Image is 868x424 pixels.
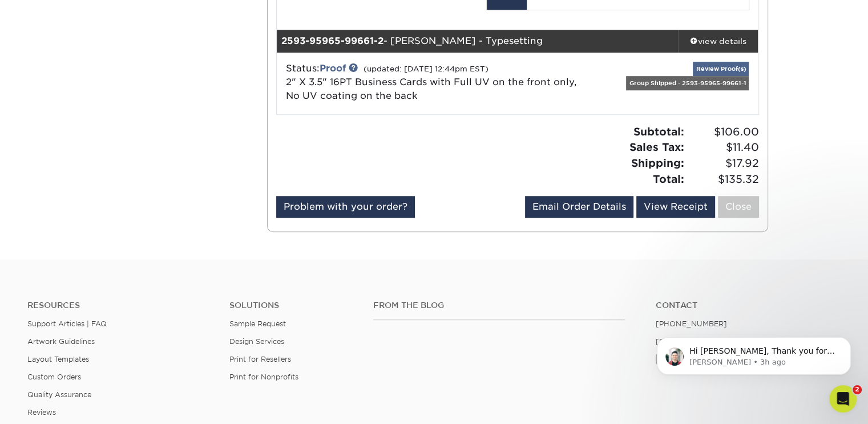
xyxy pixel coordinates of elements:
a: Email Order Details [525,196,633,218]
div: Status: [277,62,597,103]
iframe: Google Customer Reviews [3,389,97,420]
a: Print for Resellers [229,355,291,363]
strong: Shipping: [631,157,684,169]
span: $11.40 [688,139,759,155]
a: Contact [656,301,841,310]
span: $135.32 [688,171,759,187]
a: 2" X 3.5" 16PT Business Cards with Full UV on the front only, No UV coating on the back [286,77,576,101]
div: Group Shipped - 2593-95965-99661-1 [626,76,749,90]
a: Close [718,196,759,218]
a: Review Proof(s) [693,62,749,76]
a: View Receipt [636,196,715,218]
div: - [PERSON_NAME] - Typesetting [277,30,678,53]
strong: Subtotal: [633,125,684,138]
a: Design Services [229,337,284,346]
a: Sample Request [229,319,286,328]
a: Custom Orders [27,373,81,381]
strong: 2593-95965-99661-2 [281,35,383,46]
div: view details [678,35,758,47]
a: view details [678,30,758,53]
strong: Sales Tax: [629,141,684,153]
a: Layout Templates [27,355,89,363]
h4: Solutions [229,301,357,310]
iframe: Intercom notifications message [640,313,868,393]
a: Support Articles | FAQ [27,319,107,328]
a: Print for Nonprofits [229,373,298,381]
iframe: Intercom live chat [829,385,857,413]
small: (updated: [DATE] 12:44pm EST) [364,65,488,73]
a: Problem with your order? [276,196,415,218]
strong: Total: [653,173,684,185]
span: $106.00 [688,124,759,140]
span: 2 [853,385,862,394]
h4: Resources [27,301,212,310]
span: $17.92 [688,155,759,171]
a: Proof [320,63,346,74]
h4: From the Blog [373,301,625,310]
a: Artwork Guidelines [27,337,95,346]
